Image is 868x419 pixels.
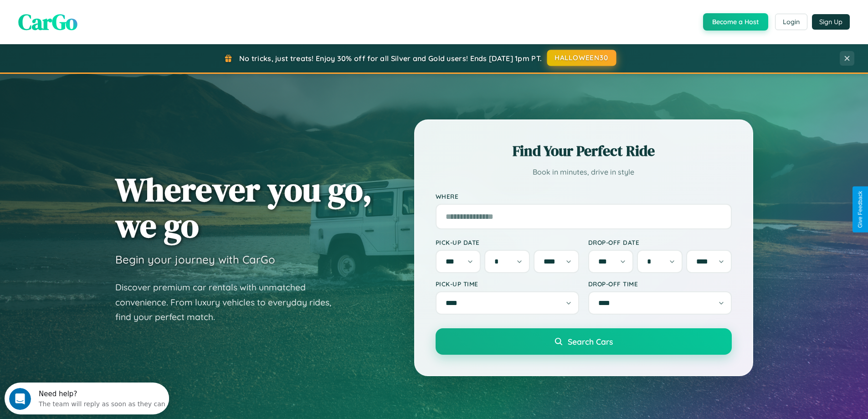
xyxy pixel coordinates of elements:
[588,238,732,246] label: Drop-off Date
[115,280,343,325] p: Discover premium car rentals with unmatched convenience. From luxury vehicles to everyday rides, ...
[4,4,169,29] div: Open Intercom Messenger
[588,280,732,288] label: Drop-off Time
[436,166,732,179] p: Book in minutes, drive in style
[436,280,579,288] label: Pick-up Time
[436,141,732,161] h2: Find Your Perfect Ride
[18,7,77,37] span: CarGo
[34,15,161,25] div: The team will reply as soon as they can
[703,13,768,31] button: Become a Host
[239,54,542,63] span: No tricks, just treats! Enjoy 30% off for all Silver and Gold users! Ends [DATE] 1pm PT.
[9,388,31,410] iframe: Intercom live chat
[547,50,616,66] button: HALLOWEEN30
[568,336,613,347] span: Search Cars
[812,14,850,30] button: Sign Up
[857,191,863,228] div: Give Feedback
[775,14,807,30] button: Login
[115,253,275,266] h3: Begin your journey with CarGo
[436,328,732,355] button: Search Cars
[5,383,169,414] iframe: Intercom live chat discovery launcher
[34,8,161,15] div: Need help?
[436,192,732,200] label: Where
[436,238,579,246] label: Pick-up Date
[115,171,372,243] h1: Wherever you go, we go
